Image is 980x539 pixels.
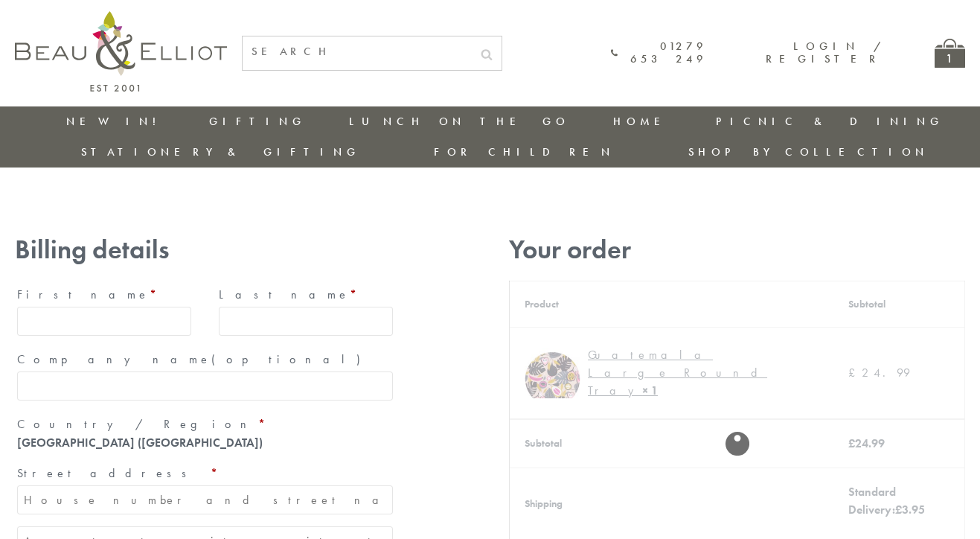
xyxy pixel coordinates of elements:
span: (optional) [211,351,369,367]
a: Lunch On The Go [349,114,569,129]
a: Login / Register [766,39,883,66]
a: Stationery & Gifting [81,144,360,159]
a: For Children [434,144,615,159]
label: Country / Region [17,412,393,436]
label: Company name [17,348,393,371]
strong: [GEOGRAPHIC_DATA] ([GEOGRAPHIC_DATA]) [17,435,263,450]
input: House number and street name [17,485,393,514]
h3: Billing details [15,235,395,265]
h3: Your order [509,235,965,265]
label: First name [17,283,191,307]
label: Last name [219,283,393,307]
a: Gifting [209,114,306,129]
input: SEARCH [243,36,472,67]
a: Picnic & Dining [716,114,944,129]
a: 01279 653 249 [611,40,707,66]
a: Shop by collection [688,144,929,159]
label: Street address [17,462,393,485]
img: logo [15,11,227,92]
a: Home [613,114,673,129]
a: New in! [66,114,166,129]
a: 1 [935,39,965,68]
